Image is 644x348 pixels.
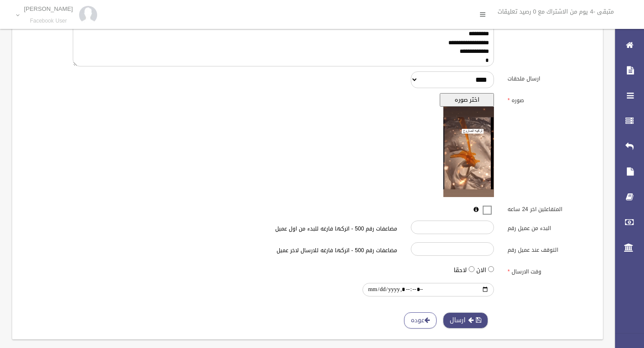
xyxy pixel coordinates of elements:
[501,242,597,255] label: التوقف عند عميل رقم
[476,265,486,276] label: الان
[169,248,398,254] h6: مضاعفات رقم 500 - اتركها فارغه للارسال لاخر عميل
[24,5,73,12] p: [PERSON_NAME]
[169,226,398,232] h6: مضاعفات رقم 500 - اتركها فارغه للبدء من اول عميل
[404,312,437,329] a: عوده
[501,264,597,277] label: وقت الارسال
[501,71,597,84] label: ارسال ملحقات
[443,312,488,329] button: ارسال
[440,93,494,107] button: اختر صوره
[501,221,597,233] label: البدء من عميل رقم
[443,107,494,197] img: معاينه الصوره
[501,93,597,106] label: صوره
[501,202,597,215] label: المتفاعلين اخر 24 ساعه
[79,6,97,24] img: 84628273_176159830277856_972693363922829312_n.jpg
[24,18,73,24] small: Facebook User
[454,265,467,276] label: لاحقا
